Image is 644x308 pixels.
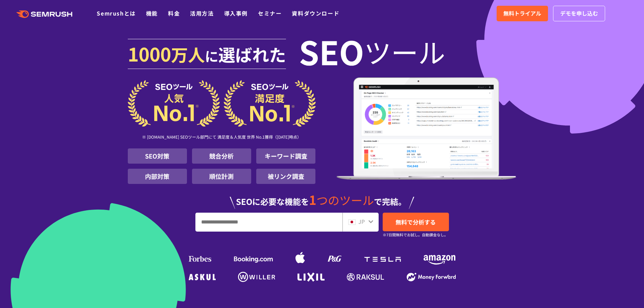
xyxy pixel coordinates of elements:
small: ※7日間無料でお試し。自動課金なし。 [383,232,448,238]
span: JP [358,217,365,226]
a: 活用方法 [190,9,214,17]
span: 無料で分析する [396,218,436,226]
span: デモを申し込む [560,9,598,18]
a: 導入事例 [224,9,248,17]
a: 資料ダウンロード [292,9,339,17]
li: キーワード調査 [256,148,315,164]
li: 競合分析 [192,148,251,164]
li: SEO対策 [128,148,187,164]
li: 順位計測 [192,169,251,184]
div: SEOに必要な機能を [128,187,517,209]
a: Semrushとは [97,9,136,17]
a: 機能 [146,9,158,17]
span: 1000 [128,40,171,67]
span: 選ばれた [218,42,286,66]
a: セミナー [258,9,282,17]
span: SEO [299,38,364,65]
span: で完結。 [374,195,406,207]
div: ※ [DOMAIN_NAME] SEOツール部門にて 満足度＆人気度 世界 No.1獲得（[DATE]時点） [128,127,316,148]
span: 1 [309,190,316,209]
input: URL、キーワードを入力してください [196,213,342,231]
span: 無料トライアル [503,9,541,18]
span: 万人 [171,42,205,66]
span: に [205,46,218,66]
a: 無料トライアル [497,6,548,21]
a: 無料で分析する [383,213,449,231]
a: デモを申し込む [553,6,605,21]
span: ツール [364,38,445,65]
li: 被リンク調査 [256,169,315,184]
span: つのツール [316,192,374,208]
li: 内部対策 [128,169,187,184]
a: 料金 [168,9,180,17]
